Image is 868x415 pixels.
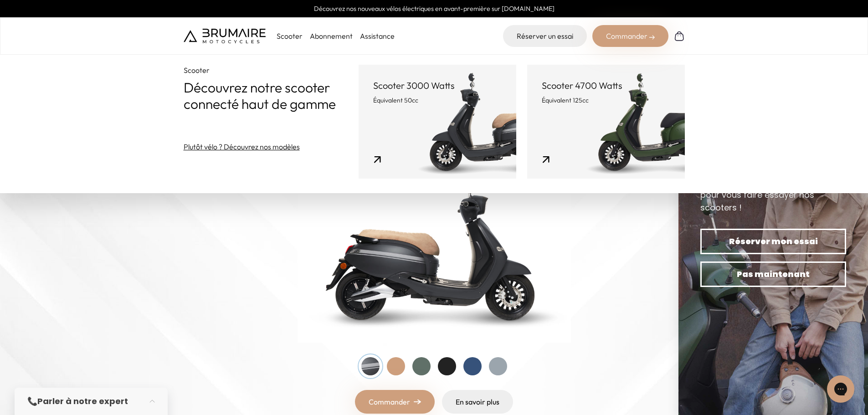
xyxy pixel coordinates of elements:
[542,96,670,105] p: Équivalent 125cc
[355,390,435,414] a: Commander
[542,79,670,92] p: Scooter 4700 Watts
[184,79,359,112] p: Découvrez notre scooter connecté haut de gamme
[649,35,655,40] img: right-arrow-2.png
[442,390,513,414] a: En savoir plus
[184,65,359,76] p: Scooter
[527,65,685,179] a: Scooter 4700 Watts Équivalent 125cc
[277,31,303,41] p: Scooter
[592,25,668,47] div: Commander
[674,31,685,41] img: Panier
[822,372,859,406] iframe: Gorgias live chat messenger
[373,96,502,105] p: Équivalent 50cc
[184,29,266,43] img: Brumaire Motocycles
[373,79,502,92] p: Scooter 3000 Watts
[359,65,516,179] a: Scooter 3000 Watts Équivalent 50cc
[414,399,421,405] img: right-arrow.png
[360,31,395,41] a: Assistance
[503,25,587,47] a: Réserver un essai
[184,141,300,152] a: Plutôt vélo ? Découvrez nos modèles
[310,31,353,41] a: Abonnement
